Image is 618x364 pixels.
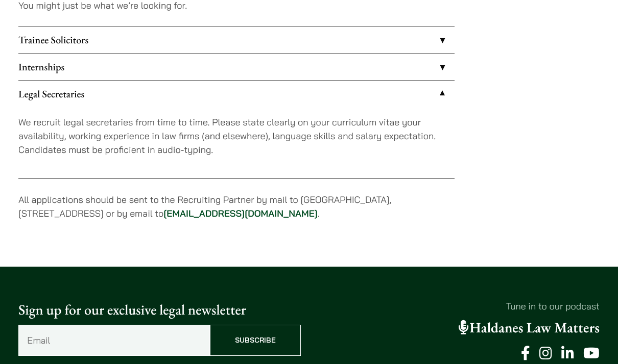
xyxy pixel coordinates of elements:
[163,207,318,219] a: [EMAIL_ADDRESS][DOMAIN_NAME]
[317,299,600,313] p: Tune in to our podcast
[18,299,301,321] p: Sign up for our exclusive legal newsletter
[459,319,600,337] a: Haldanes Law Matters
[18,193,455,220] p: All applications should be sent to the Recruiting Partner by mail to [GEOGRAPHIC_DATA], [STREET_A...
[18,54,455,80] a: Internships
[18,27,455,53] a: Trainee Solicitors
[18,81,455,107] a: Legal Secretaries
[18,325,210,356] input: Email
[18,115,455,157] p: We recruit legal secretaries from time to time. Please state clearly on your curriculum vitae you...
[18,107,455,178] div: Legal Secretaries
[210,325,301,356] input: Subscribe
